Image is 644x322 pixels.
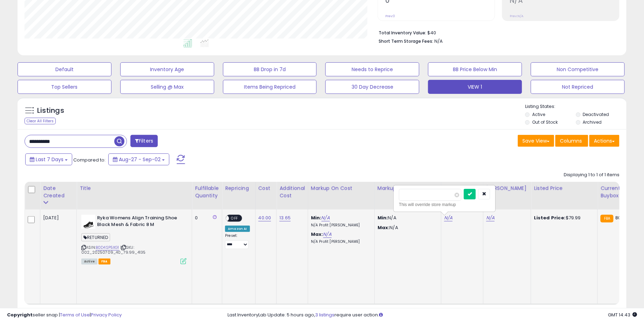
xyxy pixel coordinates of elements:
a: B0D4SP5XG1 [96,245,119,251]
p: Listing States: [525,103,626,110]
button: Top Sellers [18,80,111,94]
div: Amazon AI [225,226,250,232]
span: OFF [229,215,240,221]
button: BB Price Below Min [428,62,522,76]
label: Active [532,111,545,117]
label: Deactivated [583,111,609,117]
span: Columns [560,137,582,144]
button: Not Repriced [531,80,625,94]
button: BB Drop in 7d [223,62,317,76]
div: Displaying 1 to 1 of 1 items [564,172,619,178]
p: N/A Profit [PERSON_NAME] [311,239,369,244]
div: 0 [195,215,217,221]
div: Preset: [225,233,250,249]
a: 40.00 [258,214,271,221]
div: [DATE] [43,215,71,221]
button: Default [18,62,111,76]
div: Repricing [225,185,252,192]
span: All listings currently available for purchase on Amazon [81,259,97,265]
a: N/A [486,214,495,221]
p: N/A [378,215,436,221]
button: VIEW 1 [428,80,522,94]
div: Cost [258,185,274,192]
h5: Listings [37,106,64,116]
a: 3 listings [315,311,334,318]
img: 319CCGA-OXL._SL40_.jpg [81,215,95,229]
div: Min Price [444,185,480,192]
a: 13.65 [279,214,291,221]
small: FBA [601,215,614,222]
th: The percentage added to the cost of goods (COGS) that forms the calculator for Min & Max prices. [308,182,374,210]
span: N/A [434,38,443,44]
small: Prev: 0 [385,14,395,18]
a: N/A [323,231,332,238]
a: Terms of Use [60,311,90,318]
b: Total Inventory Value: [379,30,426,36]
div: Date Created [43,185,74,199]
div: This will override store markup [399,201,490,208]
button: Filters [130,135,158,147]
strong: Max: [378,224,390,231]
b: Ryka Womens Align Training Shoe Black Mesh & Fabric 8 M [97,215,182,229]
a: N/A [444,214,453,221]
div: [PERSON_NAME] [486,185,528,192]
p: N/A Profit [PERSON_NAME] [311,223,369,228]
div: Fulfillable Quantity [195,185,219,199]
div: Markup Amount [378,185,438,192]
label: Archived [583,119,602,125]
button: Columns [555,135,588,147]
span: Last 7 Days [36,156,63,163]
b: Min: [311,214,321,221]
div: Last InventoryLab Update: 5 hours ago, require user action. [228,312,637,318]
li: $40 [379,28,614,36]
span: 2025-09-10 14:43 GMT [608,311,637,318]
div: Title [80,185,189,192]
strong: Copyright [7,311,33,318]
b: Listed Price: [534,214,566,221]
button: Needs to Reprice [325,62,419,76]
a: Privacy Policy [91,311,122,318]
button: Actions [589,135,619,147]
a: N/A [321,214,330,221]
div: $79.99 [534,215,592,221]
p: N/A [378,225,436,231]
button: Selling @ Max [120,80,214,94]
b: Short Term Storage Fees: [379,38,433,44]
div: Clear All Filters [25,118,56,124]
small: Prev: N/A [510,14,523,18]
label: Out of Stock [532,119,558,125]
div: Listed Price [534,185,595,192]
span: Aug-27 - Sep-02 [119,156,161,163]
span: RETURNED [81,233,110,241]
div: seller snap | | [7,312,122,318]
button: Items Being Repriced [223,80,317,94]
div: Current Buybox Price [601,185,637,199]
button: Non Competitive [531,62,625,76]
span: FBA [99,259,110,265]
button: Aug-27 - Sep-02 [108,153,169,165]
button: Inventory Age [120,62,214,76]
div: Additional Cost [279,185,305,199]
button: Last 7 Days [25,153,72,165]
span: | SKU: 002_20250709_40_79.99_4135 [81,245,145,255]
span: Compared to: [73,157,106,163]
div: Markup on Cost [311,185,372,192]
button: 30 Day Decrease [325,80,419,94]
div: ASIN: [81,215,187,263]
b: Max: [311,231,323,238]
button: Save View [518,135,554,147]
span: 80 [615,214,621,221]
strong: Min: [378,214,388,221]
